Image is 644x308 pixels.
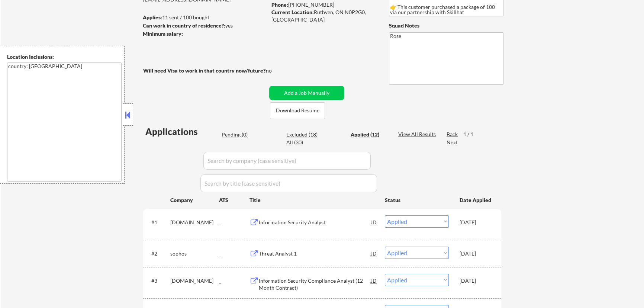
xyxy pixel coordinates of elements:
div: yes [143,22,264,29]
div: Information Security Analyst [259,219,371,226]
strong: Minimum salary: [143,31,183,37]
div: View All Results [398,131,438,138]
div: [PHONE_NUMBER] [271,1,377,9]
div: _ [219,277,249,285]
strong: Current Location: [271,9,314,15]
div: Title [249,196,378,204]
div: #3 [151,277,164,285]
div: Next [447,139,458,146]
div: Threat Analyst 1 [259,250,371,257]
div: Status [385,193,449,206]
strong: Will need Visa to work in that country now/future?: [143,67,267,74]
div: JD [370,274,378,287]
div: Pending (0) [222,131,259,138]
div: #1 [151,219,164,226]
div: _ [219,250,249,257]
div: no [266,67,287,74]
button: Download Resume [270,102,325,119]
div: Date Applied [460,196,492,204]
div: Location Inclusions: [7,53,122,61]
div: [DATE] [460,219,492,226]
div: JD [370,215,378,229]
div: Applications [145,127,219,136]
div: Back [447,131,458,138]
button: Add a Job Manually [269,86,344,100]
div: sophos [170,250,219,257]
div: ATS [219,196,249,204]
div: [DATE] [460,250,492,257]
div: 11 sent / 100 bought [143,14,267,21]
div: Ruthven, ON N0P2G0, [GEOGRAPHIC_DATA] [271,9,377,23]
div: Applied (12) [351,131,388,138]
div: All (30) [286,139,323,146]
div: Excluded (18) [286,131,323,138]
div: Squad Notes [389,22,503,29]
strong: Can work in country of residence?: [143,22,225,29]
div: [DOMAIN_NAME] [170,277,219,285]
strong: Applies: [143,14,162,20]
div: Information Security Compliance Analyst (12 Month Contract) [259,277,371,292]
div: [DOMAIN_NAME] [170,219,219,226]
div: [DATE] [460,277,492,285]
div: JD [370,247,378,260]
div: _ [219,219,249,226]
div: #2 [151,250,164,257]
input: Search by title (case sensitive) [200,174,377,192]
div: 1 / 1 [463,131,480,138]
input: Search by company (case sensitive) [203,152,371,170]
div: Company [170,196,219,204]
strong: Phone: [271,1,288,8]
